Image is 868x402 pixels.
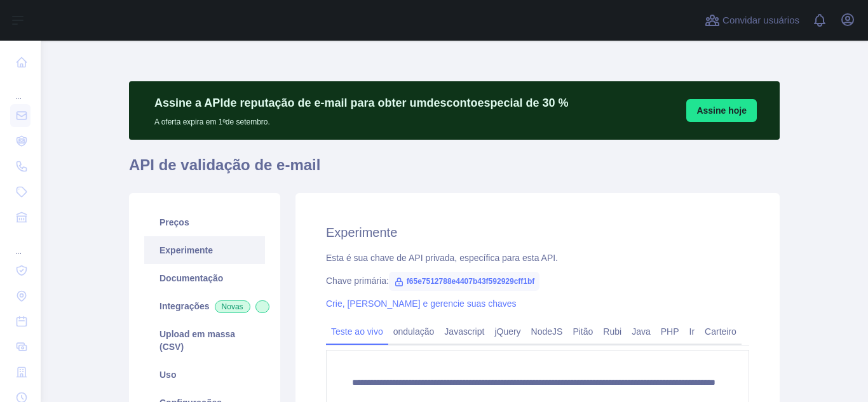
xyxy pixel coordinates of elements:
[154,117,226,126] font: A oferta expira em 1º
[223,97,426,109] font: de reputação de e-mail para obter um
[393,326,435,337] font: ondulação
[326,276,389,286] font: Chave primária:
[144,236,265,264] a: Experimente
[531,326,563,337] font: NodeJS
[326,298,517,309] a: Crie, [PERSON_NAME] e gerencie suas chaves
[632,326,651,337] font: Java
[129,156,320,173] font: API de validação de e-mail
[689,326,695,337] font: Ir
[144,208,265,236] a: Preços
[444,326,484,337] font: Javascript
[159,301,210,311] font: Integrações
[159,329,235,352] font: Upload em massa (CSV)
[268,117,269,126] font: .
[426,97,477,109] font: desconto
[543,97,569,109] font: 30 %
[326,253,558,263] font: Esta é sua chave de API privada, específica para esta API.
[144,361,265,389] a: Uso
[159,245,213,255] font: Experimente
[154,97,223,109] font: Assine a API
[15,247,22,256] font: ...
[722,15,799,25] font: Convidar usuários
[222,302,243,311] font: Novas
[696,105,747,116] font: Assine hoje
[226,117,268,126] font: de setembro
[331,326,383,337] font: Teste ao vivo
[144,320,265,361] a: Upload em massa (CSV)
[326,225,397,239] font: Experimente
[686,99,757,122] button: Assine hoje
[159,217,189,227] font: Preços
[159,370,176,380] font: Uso
[603,326,621,337] font: Rubi
[661,326,679,337] font: PHP
[144,264,265,292] a: Documentação
[494,326,520,337] font: jQuery
[478,97,539,109] font: especial de
[573,326,593,337] font: Pitão
[407,277,535,286] font: f65e7512788e4407b43f592929cff1bf
[705,326,736,337] font: Carteiro
[144,292,265,320] a: IntegraçõesNovas
[159,273,223,283] font: Documentação
[15,92,22,101] font: ...
[702,10,802,30] button: Convidar usuários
